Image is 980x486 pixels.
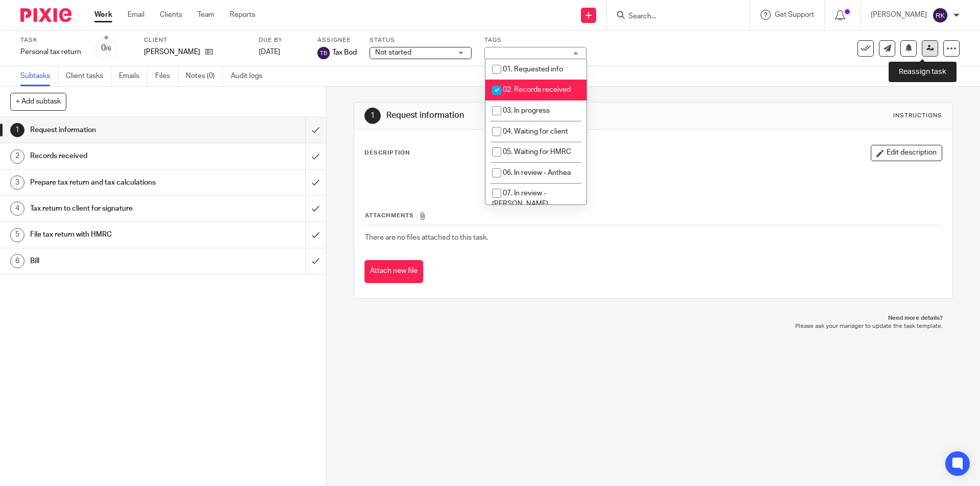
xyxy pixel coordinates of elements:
img: svg%3E [317,47,330,59]
h1: Request information [30,122,207,138]
label: Status [370,36,472,44]
span: 07. In review - [PERSON_NAME] [492,190,548,208]
label: Client [144,36,246,44]
a: Work [94,10,112,20]
span: [DATE] [259,48,280,56]
h1: File tax return with HMRC [30,227,207,242]
div: 4 [10,201,24,216]
h1: Bill [30,253,207,269]
img: Pixie [20,8,71,22]
span: 03. In progress [503,107,550,114]
small: /6 [106,46,111,52]
button: Attach new file [364,260,423,283]
span: There are no files attached to this task. [365,234,488,241]
img: svg%3E [932,7,948,23]
span: 05. Waiting for HMRC [503,148,571,156]
h1: Prepare tax return and tax calculations [30,175,207,190]
p: [PERSON_NAME] [144,47,200,57]
label: Due by [259,36,305,44]
div: 2 [10,149,24,164]
input: Search [627,12,719,21]
label: Tags [484,36,586,44]
a: Team [198,10,214,20]
label: Task [20,36,81,44]
span: 04. Waiting for client [503,128,568,135]
span: Not started [375,49,411,56]
div: 5 [10,228,24,242]
h1: Records received [30,148,207,164]
a: Client tasks [66,66,111,86]
a: Emails [119,66,148,86]
span: Tax Bod [332,47,357,58]
a: Subtasks [20,66,58,86]
a: Audit logs [231,66,270,86]
button: + Add subtask [10,93,66,110]
a: Reports [230,10,255,20]
p: [PERSON_NAME] [871,10,927,20]
div: 6 [10,254,24,268]
span: 06. In review - Anthea [503,169,571,176]
a: Notes (0) [186,66,223,86]
p: Need more details? [364,314,942,322]
h1: Tax return to client for signature [30,201,207,216]
span: Get Support [775,11,814,18]
p: Please ask your manager to update the task template. [364,322,942,330]
h1: Request information [386,110,675,121]
div: Personal tax return [20,47,81,57]
label: Assignee [317,36,357,44]
div: 0 [101,42,111,54]
div: Instructions [893,112,942,120]
button: Edit description [871,145,942,161]
a: Clients [160,10,182,20]
p: Description [364,149,410,157]
a: Files [155,66,178,86]
div: 1 [364,108,381,124]
span: 02. Records received [503,86,571,93]
div: 3 [10,175,24,190]
span: Attachments [365,213,414,218]
span: 01. Requested info [503,66,563,73]
a: Email [128,10,144,20]
div: 1 [10,123,24,137]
